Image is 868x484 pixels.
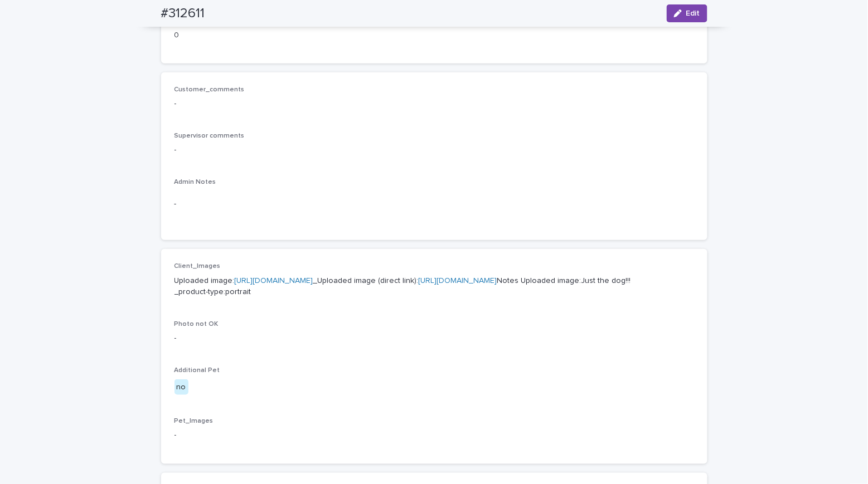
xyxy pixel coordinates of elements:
p: - [174,144,694,156]
span: Admin Notes [174,179,216,185]
span: Pet_Images [174,418,214,424]
a: [URL][DOMAIN_NAME] [419,277,497,285]
span: Customer_comments [174,86,245,93]
h2: #312611 [161,6,205,22]
div: no [174,379,188,395]
span: Edit [686,9,700,17]
span: Photo not OK [174,321,219,327]
p: Uploaded image: _Uploaded image (direct link): Notes Uploaded image:Just the dog!!! _product-type... [174,275,694,299]
span: Additional Pet [174,367,220,374]
p: - [174,430,694,442]
p: - [174,98,694,110]
span: Client_Images [174,263,221,270]
button: Edit [667,4,707,22]
span: Supervisor comments [174,133,245,139]
a: [URL][DOMAIN_NAME] [235,277,313,285]
p: - [174,198,694,210]
p: - [174,333,694,344]
p: 0 [174,30,339,41]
